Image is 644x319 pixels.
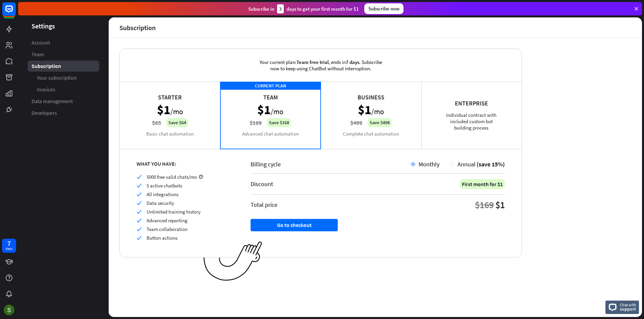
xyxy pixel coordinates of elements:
[477,160,505,168] span: (save 15%)
[495,199,505,211] div: $1
[620,306,636,312] span: support
[28,96,99,107] a: Data management
[137,235,142,240] i: check
[28,37,99,48] a: Account
[137,192,142,197] i: check
[460,179,505,189] div: First month for $1
[419,160,439,168] span: Monthly
[277,4,284,13] div: 3
[251,180,273,188] div: Discount
[248,4,359,13] div: Subscribe in days to get your first month for $1
[251,201,277,209] div: Total price
[147,182,182,189] span: 5 active chatbots
[147,200,174,206] span: Data security
[6,246,12,251] div: days
[147,226,187,232] span: Team collaboration
[458,160,476,168] span: Annual
[137,174,142,179] i: check
[32,51,44,58] span: Team
[147,217,187,224] span: Advanced reporting
[147,235,177,241] span: Button actions
[137,201,142,206] i: check
[37,86,55,93] span: Invoices
[32,98,73,105] span: Data management
[147,174,197,180] span: 5000 free valid chats/mo
[28,49,99,60] a: Team
[119,24,156,31] div: Subscription
[2,239,16,253] a: 7 days
[137,209,142,214] i: check
[28,107,99,118] a: Developers
[204,241,262,281] img: ec979a0a656117aaf919.png
[37,74,77,81] span: Your subscription
[137,218,142,223] i: check
[297,59,329,65] span: Team free trial
[32,39,50,46] span: Account
[147,209,201,215] span: Unlimited training history
[28,84,99,95] a: Invoices
[5,3,25,23] button: Open LiveChat chat widget
[251,219,338,231] button: Go to checkout
[620,302,636,308] span: Chat with
[137,227,142,232] i: check
[137,183,142,188] i: check
[346,59,359,65] span: 7 days
[32,63,61,70] span: Subscription
[249,49,393,82] div: Your current plan: , ends in . Subscribe now to keep using ChatBot without interruption.
[32,109,57,116] span: Developers
[137,160,234,167] div: WHAT YOU HAVE:
[475,199,494,211] div: $169
[251,160,411,168] div: Billing cycle
[147,191,178,197] span: All integrations
[7,240,11,246] div: 7
[28,72,99,83] a: Your subscription
[18,21,109,30] header: Settings
[364,3,404,14] div: Subscribe now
